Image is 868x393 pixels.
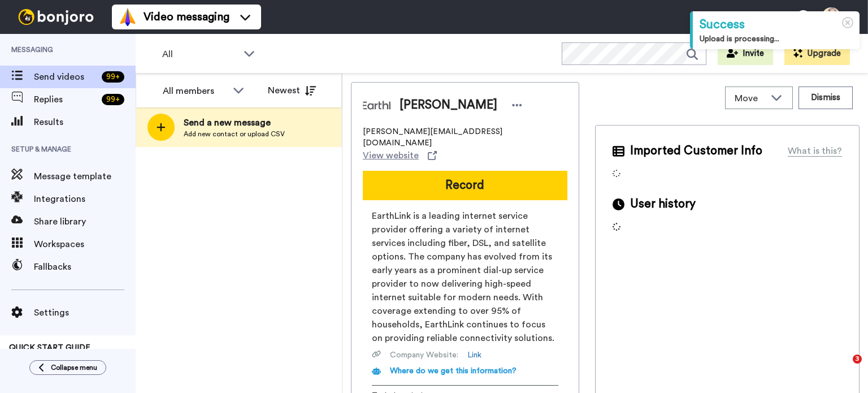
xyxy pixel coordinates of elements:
[34,306,136,319] span: Settings
[718,42,773,65] button: Invite
[34,93,97,106] span: Replies
[259,79,324,102] button: Newest
[390,349,458,361] span: Company Website :
[51,363,97,372] span: Collapse menu
[29,360,106,375] button: Collapse menu
[102,71,124,83] div: 99 +
[700,16,853,33] div: Success
[853,355,862,364] span: 3
[630,196,696,213] span: User history
[363,126,567,149] span: [PERSON_NAME][EMAIL_ADDRESS][DOMAIN_NAME]
[400,97,497,114] span: [PERSON_NAME]
[184,129,285,139] span: Add new contact or upload CSV
[467,349,481,361] a: Link
[363,171,567,200] button: Record
[34,70,97,84] span: Send videos
[700,33,853,45] div: Upload is processing...
[119,8,137,26] img: vm-color.svg
[830,355,857,382] iframe: Intercom live chat
[162,47,238,61] span: All
[34,260,136,274] span: Fallbacks
[34,237,136,251] span: Workspaces
[390,367,517,375] span: Where do we get this information?
[34,170,136,183] span: Message template
[102,94,124,105] div: 99 +
[34,192,136,206] span: Integrations
[34,215,136,228] span: Share library
[363,149,437,162] a: View website
[372,209,558,345] span: EarthLink is a leading internet service provider offering a variety of internet services includin...
[14,9,98,25] img: bj-logo-header-white.svg
[363,91,391,119] img: Image of Jacci Finton
[788,144,842,158] div: What is this?
[798,87,853,109] button: Dismiss
[735,92,765,105] span: Move
[144,9,229,25] span: Video messaging
[363,149,419,162] span: View website
[784,42,850,65] button: Upgrade
[184,116,285,129] span: Send a new message
[34,115,136,129] span: Results
[163,84,227,98] div: All members
[9,344,90,352] span: QUICK START GUIDE
[630,142,762,159] span: Imported Customer Info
